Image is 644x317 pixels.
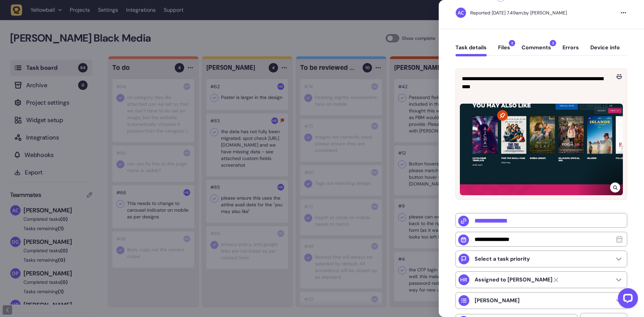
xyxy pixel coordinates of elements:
[475,276,552,283] strong: Harry Robinson
[475,297,520,304] p: [PERSON_NAME]
[498,44,510,56] button: Files
[522,44,551,56] button: Comments
[612,285,641,314] iframe: LiveChat chat widget
[509,40,515,46] span: 2
[470,10,524,16] div: Reported [DATE] 7.49am,
[456,8,466,18] img: Ameet Chohan
[590,44,620,56] button: Device info
[562,44,579,56] button: Errors
[550,40,556,46] span: 2
[475,256,530,262] p: Select a task priority
[455,44,487,56] button: Task details
[470,9,567,16] div: by [PERSON_NAME]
